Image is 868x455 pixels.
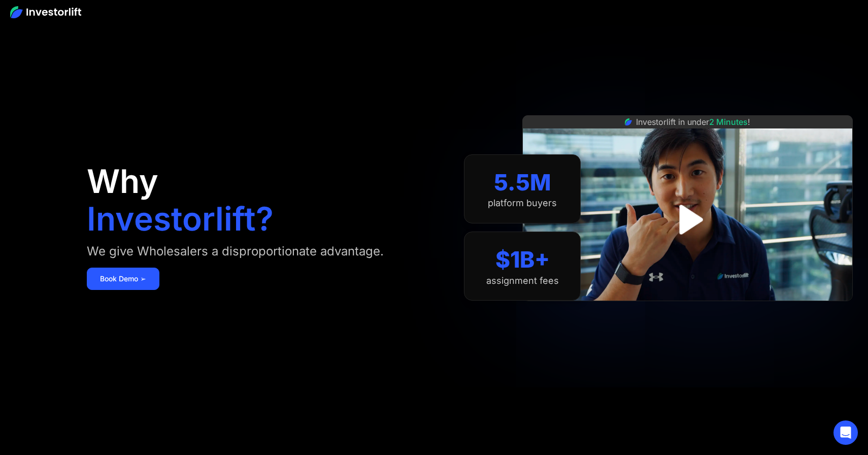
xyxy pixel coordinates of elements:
div: We give Wholesalers a disproportionate advantage. [87,243,384,259]
div: platform buyers [488,198,557,209]
iframe: Customer reviews powered by Trustpilot [612,306,764,318]
div: assignment fees [486,275,559,286]
div: 5.5M [494,169,551,196]
h1: Investorlift? [87,203,274,235]
div: Open Intercom Messenger [833,420,858,445]
a: Book Demo ➢ [87,268,159,290]
div: Investorlift in under ! [636,116,750,128]
span: 2 Minutes [709,117,748,127]
a: open lightbox [665,197,710,242]
h1: Why [87,165,158,198]
div: $1B+ [495,246,550,273]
